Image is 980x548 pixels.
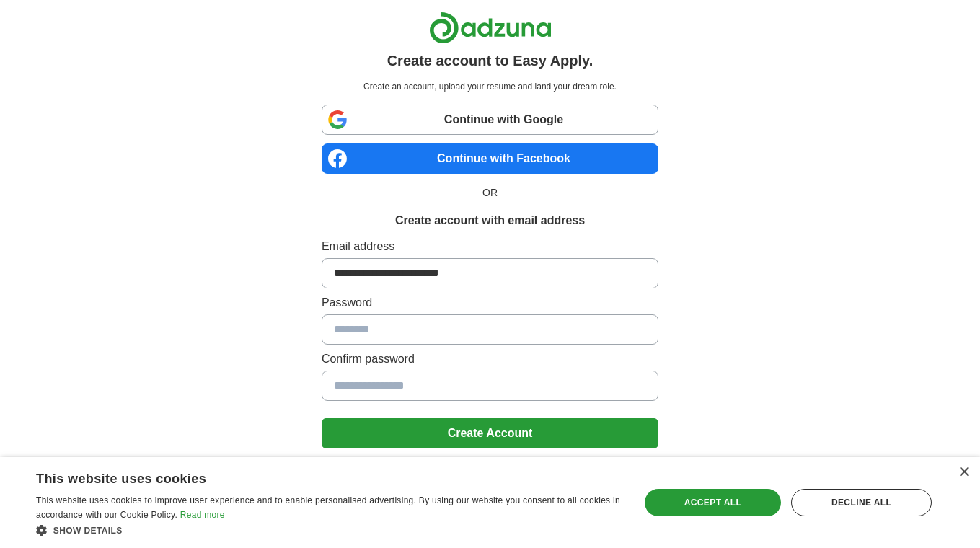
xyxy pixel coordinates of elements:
[429,12,552,44] img: Adzuna logo
[36,495,620,520] span: This website uses cookies to improve user experience and to enable personalised advertising. By u...
[322,238,658,255] label: Email address
[53,526,123,536] span: Show details
[395,212,585,229] h1: Create account with email address
[180,510,225,520] a: Read more, opens a new window
[322,294,658,311] label: Password
[322,105,658,135] a: Continue with Google
[322,350,658,368] label: Confirm password
[36,523,622,537] div: Show details
[325,80,655,93] p: Create an account, upload your resume and land your dream role.
[322,143,658,174] a: Continue with Facebook
[958,467,969,478] div: Close
[474,185,506,200] span: OR
[791,489,932,516] div: Decline all
[645,489,781,516] div: Accept all
[36,466,586,487] div: This website uses cookies
[322,418,658,448] button: Create Account
[387,50,593,71] h1: Create account to Easy Apply.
